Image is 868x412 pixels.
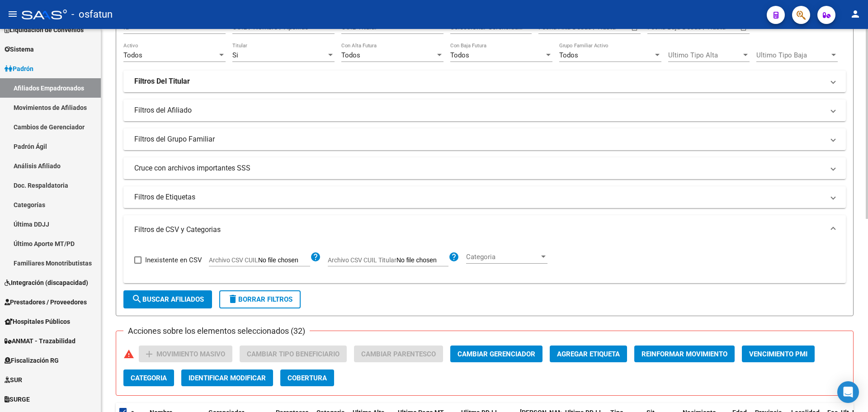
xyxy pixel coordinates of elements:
mat-icon: help [310,251,321,262]
mat-panel-title: Filtros del Grupo Familiar [134,134,824,144]
span: Identificar Modificar [189,374,266,382]
span: Reinformar Movimiento [642,350,727,358]
span: Cambiar Parentesco [361,350,436,358]
span: Todos [450,51,469,59]
span: Borrar Filtros [227,295,292,303]
button: Identificar Modificar [181,369,273,386]
span: Ultimo Tipo Alta [668,51,741,59]
mat-expansion-panel-header: Filtros de Etiquetas [123,186,846,208]
span: Liquidación de Convenios [5,25,84,35]
mat-panel-title: Filtros de Etiquetas [134,192,824,202]
span: Cobertura [288,374,327,382]
mat-icon: help [448,251,459,262]
span: Archivo CSV CUIL Titular [328,256,396,264]
span: Integración (discapacidad) [5,278,88,288]
button: Movimiento Masivo [139,346,232,362]
span: Agregar Etiqueta [557,350,620,358]
mat-panel-title: Filtros del Afiliado [134,105,824,115]
div: Open Intercom Messenger [837,381,859,403]
span: Categoria [466,253,539,261]
span: Sistema [5,44,34,54]
span: Inexistente en CSV [145,255,202,265]
span: Categoria [131,374,167,382]
button: Cambiar Parentesco [354,346,443,362]
mat-expansion-panel-header: Filtros del Grupo Familiar [123,128,846,150]
mat-expansion-panel-header: Filtros de CSV y Categorias [123,215,846,244]
span: Archivo CSV CUIL [209,256,258,264]
mat-icon: add [144,349,155,360]
mat-icon: search [132,294,142,304]
mat-icon: warning [123,349,134,360]
span: Ultimo Tipo Baja [756,51,830,59]
span: Prestadores / Proveedores [5,297,87,307]
span: Todos [123,51,142,59]
span: Todos [559,51,578,59]
span: Cambiar Tipo Beneficiario [247,350,340,358]
input: Archivo CSV CUIL Titular [396,256,448,265]
button: Open calendar [630,23,640,33]
mat-panel-title: Cruce con archivos importantes SSS [134,163,824,173]
span: Padrón [5,64,33,74]
mat-icon: person [850,9,861,19]
button: Cambiar Tipo Beneficiario [240,346,347,362]
strong: Filtros Del Titular [134,76,190,86]
button: Borrar Filtros [219,290,301,308]
mat-expansion-panel-header: Filtros Del Titular [123,71,846,92]
span: Hospitales Públicos [5,317,70,327]
input: Archivo CSV CUIL [258,256,310,265]
mat-expansion-panel-header: Filtros del Afiliado [123,99,846,121]
mat-panel-title: Filtros de CSV y Categorias [134,225,824,235]
span: Fiscalización RG [5,355,59,365]
button: Categoria [123,369,174,386]
span: Si [232,51,238,59]
span: Todos [341,51,360,59]
span: SUR [5,375,22,385]
mat-icon: delete [227,294,238,304]
button: Cobertura [280,369,334,386]
span: Vencimiento PMI [749,350,807,358]
span: - osfatun [71,5,113,24]
button: Agregar Etiqueta [550,346,627,362]
button: Reinformar Movimiento [634,346,735,362]
button: Buscar Afiliados [123,290,212,308]
h3: Acciones sobre los elementos seleccionados (32) [123,325,310,337]
span: SURGE [5,394,30,404]
span: Buscar Afiliados [132,295,204,303]
button: Vencimiento PMI [742,346,815,362]
mat-expansion-panel-header: Cruce con archivos importantes SSS [123,157,846,179]
mat-icon: menu [7,9,18,19]
button: Open calendar [739,23,749,33]
span: ANMAT - Trazabilidad [5,336,75,346]
span: Movimiento Masivo [156,350,225,358]
button: Cambiar Gerenciador [450,346,542,362]
div: Filtros de CSV y Categorias [123,244,846,283]
span: Cambiar Gerenciador [458,350,535,358]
